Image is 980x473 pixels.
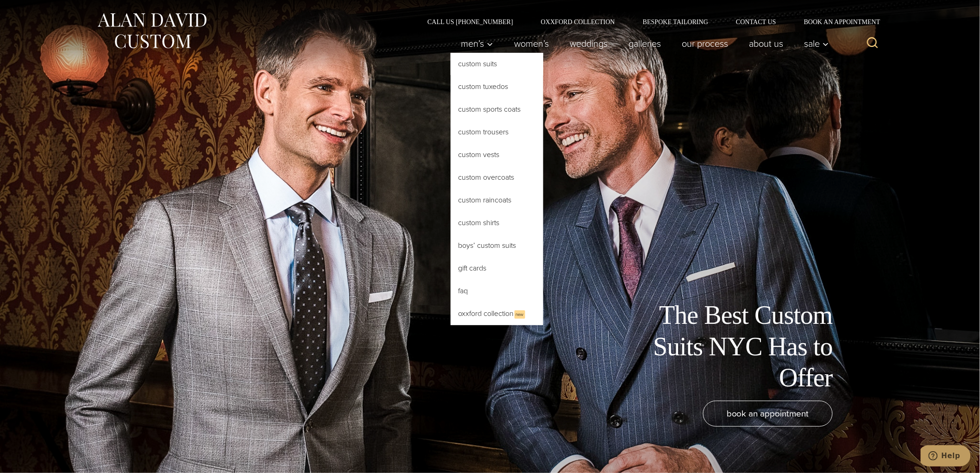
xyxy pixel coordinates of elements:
[451,53,543,75] a: Custom Suits
[672,34,739,53] a: Our Process
[451,144,543,166] a: Custom Vests
[629,19,722,25] a: Bespoke Tailoring
[451,212,543,234] a: Custom Shirts
[790,19,884,25] a: Book an Appointment
[451,34,504,53] button: Child menu of Men’s
[451,257,543,279] a: Gift Cards
[451,98,543,120] a: Custom Sports Coats
[624,300,833,393] h1: The Best Custom Suits NYC Has to Offer
[861,32,884,55] button: View Search Form
[451,34,834,53] nav: Primary Navigation
[559,34,618,53] a: weddings
[96,10,207,51] img: Alan David Custom
[451,303,543,325] a: Oxxford CollectionNew
[727,407,809,420] span: book an appointment
[451,234,543,257] a: Boys’ Custom Suits
[921,445,971,468] iframe: Opens a widget where you can chat to one of our agents
[451,121,543,143] a: Custom Trousers
[451,166,543,189] a: Custom Overcoats
[703,401,833,427] a: book an appointment
[451,280,543,302] a: FAQ
[739,34,794,53] a: About Us
[794,34,834,53] button: Sale sub menu toggle
[515,310,525,319] span: New
[527,19,629,25] a: Oxxford Collection
[504,34,559,53] a: Women’s
[414,19,527,25] a: Call Us [PHONE_NUMBER]
[451,76,543,98] a: Custom Tuxedos
[414,19,884,25] nav: Secondary Navigation
[722,19,790,25] a: Contact Us
[451,189,543,211] a: Custom Raincoats
[618,34,672,53] a: Galleries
